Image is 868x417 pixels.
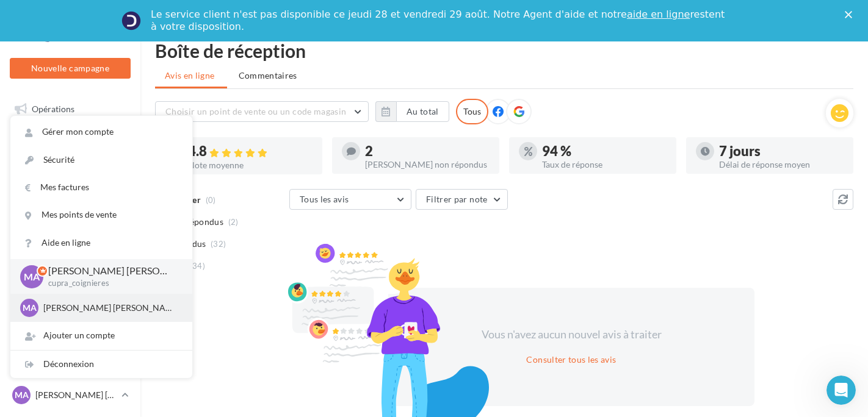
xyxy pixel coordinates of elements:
[10,146,192,174] a: Sécurité
[826,376,856,405] iframe: Intercom live chat
[396,101,449,122] button: Au total
[845,11,857,18] div: Fermer
[10,229,192,257] a: Aide en ligne
[211,239,226,249] span: (32)
[375,101,449,122] button: Au total
[151,9,727,33] div: Le service client n'est pas disponible ce jeudi 28 et vendredi 29 août. Notre Agent d'aide et not...
[10,351,192,378] div: Déconnexion
[43,302,178,314] p: [PERSON_NAME] [PERSON_NAME]
[15,389,29,401] span: MA
[365,144,490,158] div: 2
[719,160,844,169] div: Délai de réponse moyen
[121,11,141,30] img: Profile image for Service-Client
[416,189,508,210] button: Filtrer par note
[7,188,133,214] a: Campagnes
[456,99,488,124] div: Tous
[188,161,313,169] div: Note moyenne
[10,58,131,79] button: Nouvelle campagne
[23,302,37,314] span: MA
[239,70,297,80] span: Commentaires
[10,201,192,229] a: Mes points de vente
[542,144,667,158] div: 94 %
[289,189,411,210] button: Tous les avis
[365,160,490,169] div: [PERSON_NAME] non répondus
[542,160,667,169] div: Taux de réponse
[10,383,131,407] a: MA [PERSON_NAME] [PERSON_NAME]
[719,144,844,158] div: 7 jours
[7,350,133,386] a: Campagnes DataOnDemand
[190,261,205,271] span: (34)
[7,279,133,305] a: Calendrier
[167,216,223,228] span: Non répondus
[7,158,133,184] a: Visibilité en ligne
[48,264,173,278] p: [PERSON_NAME] [PERSON_NAME]
[10,118,192,146] a: Gérer mon compte
[228,217,239,227] span: (2)
[7,127,133,153] a: Boîte de réception
[7,249,133,274] a: Médiathèque
[48,278,173,289] p: cupra_coignieres
[10,322,192,349] div: Ajouter un compte
[521,352,621,367] button: Consulter tous les avis
[188,144,313,159] div: 4.8
[155,41,853,60] div: Boîte de réception
[7,219,133,244] a: Contacts
[10,174,192,201] a: Mes factures
[32,104,74,114] span: Opérations
[165,106,346,116] span: Choisir un point de vente ou un code magasin
[466,327,676,343] div: Vous n'avez aucun nouvel avis à traiter
[24,269,40,283] span: MA
[627,9,690,20] a: aide en ligne
[7,310,133,346] a: PLV et print personnalisable
[300,194,349,204] span: Tous les avis
[155,101,369,122] button: Choisir un point de vente ou un code magasin
[7,96,133,122] a: Opérations
[35,389,117,401] p: [PERSON_NAME] [PERSON_NAME]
